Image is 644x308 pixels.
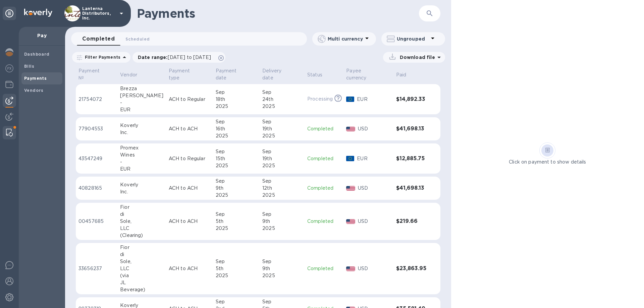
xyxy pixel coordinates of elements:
[396,265,427,272] h3: $23,863.95
[262,192,302,199] div: 2025
[82,54,120,60] p: Filter Payments
[358,185,391,192] p: USD
[78,218,115,225] p: 00457685
[24,32,60,39] p: Pay
[262,265,302,272] div: 9th
[24,88,44,93] b: Vendors
[216,298,257,305] div: Sep
[262,96,302,103] div: 24th
[262,178,302,185] div: Sep
[168,55,211,60] span: [DATE] to [DATE]
[328,36,363,42] p: Multi currency
[78,125,115,132] p: 77904553
[82,6,116,20] p: Lanterna Distributors, Inc.
[5,64,13,72] img: Foreign exchange
[346,186,355,191] img: USD
[216,178,257,185] div: Sep
[169,67,202,81] p: Payment type
[120,71,137,78] p: Vendor
[346,266,355,271] img: USD
[262,272,302,279] div: 2025
[346,67,390,81] span: Payee currency
[216,185,257,192] div: 9th
[262,155,302,162] div: 19th
[216,118,257,125] div: Sep
[78,67,106,81] p: Payment №
[120,122,163,129] div: Koverly
[120,286,163,293] div: Beverage)
[216,67,257,81] span: Payment date
[358,125,391,132] p: USD
[5,80,13,88] img: Wallets
[120,188,163,195] div: Inc.
[3,7,16,20] div: Unpin categories
[216,148,257,155] div: Sep
[307,71,322,78] p: Status
[120,159,163,166] div: -
[262,67,293,81] p: Delivery date
[120,218,163,225] div: Sole,
[346,219,355,224] img: USD
[78,155,115,162] p: 43547249
[120,181,163,188] div: Koverly
[346,127,355,131] img: USD
[346,67,382,81] p: Payee currency
[357,96,390,103] p: EUR
[78,265,115,272] p: 33656237
[132,52,225,63] div: Date range:[DATE] to [DATE]
[262,89,302,96] div: Sep
[396,96,427,103] h3: $14,892.33
[120,129,163,136] div: Inc.
[216,132,257,139] div: 2025
[262,118,302,125] div: Sep
[216,225,257,232] div: 2025
[78,67,115,81] span: Payment №
[357,155,390,162] p: EUR
[78,96,115,103] p: 21754072
[120,144,163,151] div: Promex
[396,126,427,132] h3: $41,698.13
[262,132,302,139] div: 2025
[262,185,302,192] div: 12th
[216,103,257,110] div: 2025
[120,85,163,92] div: Brezza
[169,96,210,103] p: ACH to Regular
[120,225,163,232] div: LLC
[120,166,163,173] div: EUR
[24,52,50,57] b: Dashboard
[137,6,419,20] h1: Payments
[120,92,163,99] div: [PERSON_NAME]
[216,258,257,265] div: Sep
[216,272,257,279] div: 2025
[307,265,341,272] p: Completed
[396,218,427,225] h3: $219.66
[120,151,163,159] div: Wines
[169,265,210,272] p: ACH to ACH
[120,272,163,279] div: (via
[138,54,214,61] p: Date range :
[397,36,429,42] p: Ungrouped
[120,106,163,113] div: EUR
[307,185,341,192] p: Completed
[307,71,331,78] span: Status
[307,125,341,132] p: Completed
[262,103,302,110] div: 2025
[358,265,391,272] p: USD
[120,251,163,258] div: di
[169,67,210,81] span: Payment type
[262,125,302,132] div: 19th
[24,76,47,81] b: Payments
[216,265,257,272] div: 5th
[262,148,302,155] div: Sep
[78,185,115,192] p: 40828165
[396,185,427,191] h3: $41,698.13
[169,155,210,162] p: ACH to Regular
[216,211,257,218] div: Sep
[262,225,302,232] div: 2025
[82,34,115,44] span: Completed
[216,155,257,162] div: 15th
[169,125,210,132] p: ACH to ACH
[120,99,163,106] div: -
[216,218,257,225] div: 5th
[509,159,586,166] p: Click on payment to show details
